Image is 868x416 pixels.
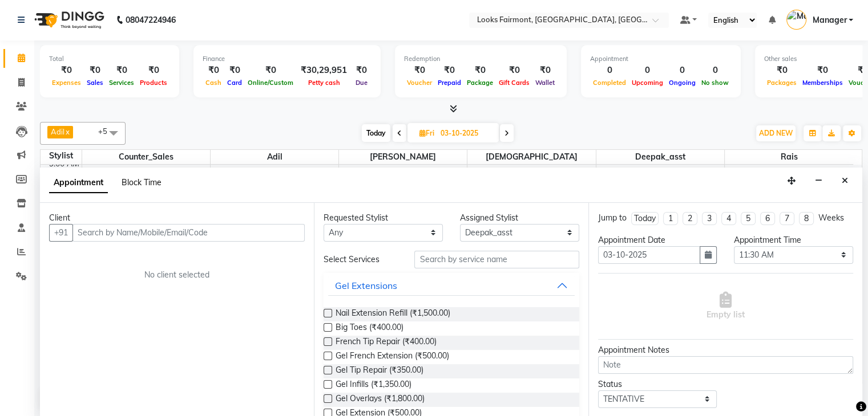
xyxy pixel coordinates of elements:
[64,127,70,136] a: x
[764,64,800,77] div: ₹0
[72,224,305,242] input: Search by Name/Mobile/Email/Code
[49,173,108,193] span: Appointment
[532,64,558,77] div: ₹0
[598,212,627,224] div: Jump to
[721,212,736,225] li: 4
[812,14,846,26] span: Manager
[336,393,425,407] span: Gel Overlays (₹1,800.00)
[760,212,775,225] li: 6
[305,79,343,87] span: Petty cash
[353,79,370,87] span: Due
[336,364,423,378] span: Gel Tip Repair (₹350.00)
[211,150,338,164] span: Adil
[49,54,170,64] div: Total
[734,234,853,246] div: Appointment Time
[82,150,210,164] span: Counter_Sales
[629,64,666,77] div: 0
[435,79,464,87] span: Prepaid
[203,79,224,87] span: Cash
[800,64,846,77] div: ₹0
[122,177,162,187] span: Block Time
[296,64,352,77] div: ₹30,29,951
[460,212,579,224] div: Assigned Stylist
[590,54,732,64] div: Appointment
[336,378,411,393] span: Gel Infills (₹1,350.00)
[702,212,717,225] li: 3
[496,79,532,87] span: Gift Cards
[51,127,64,136] span: Adil
[335,279,397,292] div: Gel Extensions
[414,251,579,268] input: Search by service name
[780,212,794,225] li: 7
[203,64,224,77] div: ₹0
[49,64,84,77] div: ₹0
[404,64,435,77] div: ₹0
[137,64,170,77] div: ₹0
[126,4,176,36] b: 08047224946
[417,129,437,137] span: Fri
[706,292,745,321] span: Empty list
[725,150,853,164] span: Rais
[756,125,796,141] button: ADD NEW
[224,64,245,77] div: ₹0
[764,79,800,87] span: Packages
[663,212,678,225] li: 1
[84,79,106,87] span: Sales
[362,124,390,142] span: Today
[328,275,574,296] button: Gel Extensions
[245,79,296,87] span: Online/Custom
[598,234,717,246] div: Appointment Date
[404,79,435,87] span: Voucher
[741,212,756,225] li: 5
[699,79,732,87] span: No show
[106,64,137,77] div: ₹0
[315,254,406,266] div: Select Services
[336,336,437,350] span: French Tip Repair (₹400.00)
[598,378,717,390] div: Status
[464,79,496,87] span: Package
[666,64,699,77] div: 0
[404,54,558,64] div: Redemption
[596,150,724,164] span: Deepak_asst
[464,64,496,77] div: ₹0
[49,79,84,87] span: Expenses
[837,172,853,190] button: Close
[496,64,532,77] div: ₹0
[590,79,629,87] span: Completed
[818,212,844,224] div: Weeks
[590,64,629,77] div: 0
[598,246,701,264] input: yyyy-mm-dd
[467,150,595,164] span: [DEMOGRAPHIC_DATA]
[437,125,494,142] input: 2025-10-03
[106,79,137,87] span: Services
[786,10,806,30] img: Manager
[352,64,372,77] div: ₹0
[41,150,82,162] div: Stylist
[683,212,697,225] li: 2
[224,79,245,87] span: Card
[435,64,464,77] div: ₹0
[634,213,656,225] div: Today
[84,64,106,77] div: ₹0
[29,4,107,36] img: logo
[98,127,116,136] span: +5
[49,212,305,224] div: Client
[336,321,403,336] span: Big Toes (₹400.00)
[336,350,449,364] span: Gel French Extension (₹500.00)
[76,269,277,281] div: No client selected
[49,224,73,242] button: +91
[336,307,450,321] span: Nail Extension Refill (₹1,500.00)
[800,79,846,87] span: Memberships
[699,64,732,77] div: 0
[759,129,793,137] span: ADD NEW
[339,150,467,164] span: [PERSON_NAME]
[137,79,170,87] span: Products
[799,212,814,225] li: 8
[245,64,296,77] div: ₹0
[666,79,699,87] span: Ongoing
[629,79,666,87] span: Upcoming
[532,79,558,87] span: Wallet
[203,54,372,64] div: Finance
[324,212,443,224] div: Requested Stylist
[598,344,853,356] div: Appointment Notes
